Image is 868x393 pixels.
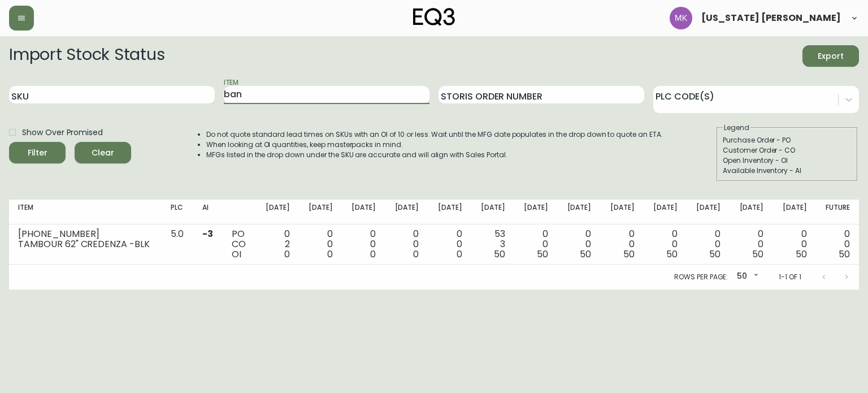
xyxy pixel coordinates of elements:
th: Future [816,200,859,224]
div: 0 0 [825,229,850,260]
span: 50 [666,248,678,261]
span: 50 [494,248,505,261]
button: Export [802,45,859,67]
span: OI [232,248,241,261]
span: 50 [580,248,591,261]
th: [DATE] [687,200,730,224]
th: Item [9,200,162,224]
th: [DATE] [299,200,342,224]
li: When looking at OI quantities, keep masterpacks in mind. [206,140,663,150]
div: 0 0 [394,229,419,260]
th: [DATE] [644,200,687,224]
span: 0 [457,248,462,261]
th: [DATE] [730,200,772,224]
th: [DATE] [471,200,514,224]
div: 0 0 [437,229,462,260]
span: 0 [413,248,419,261]
div: Purchase Order - PO [723,135,852,145]
button: Filter [9,142,66,163]
span: Export [811,49,850,63]
div: 0 0 [696,229,721,260]
div: 0 0 [308,229,333,260]
div: 0 0 [782,229,806,260]
h2: Import Stock Status [9,45,164,67]
img: ea5e0531d3ed94391639a5d1768dbd68 [670,7,692,29]
span: 50 [537,248,548,261]
td: 5.0 [162,224,193,265]
th: [DATE] [342,200,385,224]
th: [DATE] [600,200,643,224]
img: logo [413,8,455,26]
th: [DATE] [557,200,600,224]
span: Show Over Promised [22,127,103,139]
p: 1-1 of 1 [779,272,801,282]
div: 0 0 [523,229,548,260]
span: 50 [623,248,635,261]
th: [DATE] [428,200,471,224]
div: 0 0 [653,229,678,260]
div: Filter [28,146,47,160]
th: PLC [162,200,193,224]
div: Available Inventory - AI [723,166,852,176]
legend: Legend [723,123,750,133]
span: [US_STATE] [PERSON_NAME] [701,14,841,23]
span: 0 [327,248,333,261]
li: MFGs listed in the drop down under the SKU are accurate and will align with Sales Portal. [206,150,663,160]
div: [PHONE_NUMBER] [18,229,153,239]
div: Open Inventory - OI [723,156,852,166]
th: [DATE] [385,200,428,224]
span: 50 [839,248,850,261]
span: -3 [202,227,213,240]
div: 0 0 [566,229,591,260]
div: PO CO [232,229,246,260]
div: TAMBOUR 62" CREDENZA -BLK [18,239,153,249]
span: 50 [752,248,763,261]
span: 50 [709,248,721,261]
th: AI [193,200,223,224]
li: Do not quote standard lead times on SKUs with an OI of 10 or less. Wait until the MFG date popula... [206,129,663,140]
th: [DATE] [772,200,815,224]
div: 0 0 [351,229,376,260]
div: 53 3 [480,229,505,260]
span: 50 [796,248,807,261]
button: Clear [75,142,131,163]
span: 0 [284,248,290,261]
div: 0 0 [609,229,634,260]
p: Rows per page: [674,272,728,282]
th: [DATE] [255,200,298,224]
div: 0 2 [264,229,289,260]
div: 0 0 [739,229,763,260]
div: Customer Order - CO [723,145,852,156]
div: 50 [732,267,761,286]
span: Clear [84,146,122,160]
span: 0 [370,248,376,261]
th: [DATE] [514,200,557,224]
